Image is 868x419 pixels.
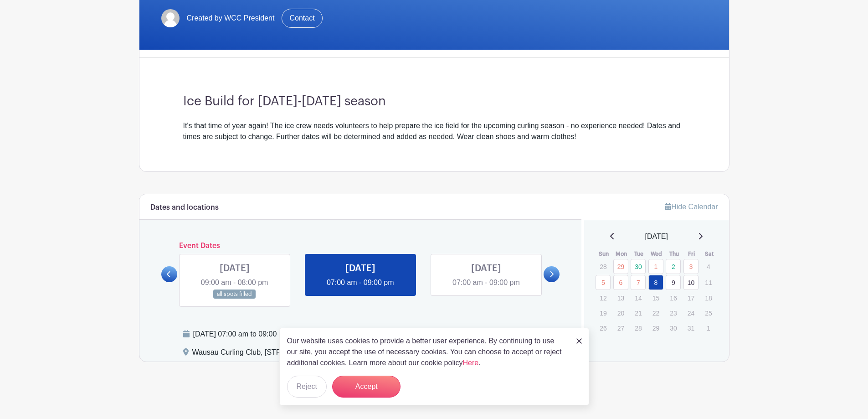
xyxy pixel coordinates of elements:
[648,306,663,320] p: 22
[613,249,631,259] th: Mon
[595,249,613,259] th: Sun
[596,291,611,305] p: 12
[665,203,718,211] a: Hide Calendar
[631,306,646,320] p: 21
[683,306,699,320] p: 24
[665,249,683,259] th: Thu
[596,321,611,335] p: 26
[613,306,628,320] p: 20
[666,259,681,274] a: 2
[463,359,479,367] a: Here
[701,259,716,274] p: 4
[701,275,716,290] p: 11
[332,376,401,398] button: Accept
[161,9,180,27] img: default-ce2991bfa6775e67f084385cd625a349d9dcbb7a52a09fb2fda1e96e2d18dcdb.png
[282,9,322,28] a: Contact
[192,347,337,362] div: Wausau Curling Club, [STREET_ADDRESS]
[648,321,663,335] p: 29
[648,249,666,259] th: Wed
[287,376,327,398] button: Reject
[177,242,544,250] h6: Event Dates
[613,275,628,290] a: 6
[683,249,701,259] th: Fri
[648,275,663,290] a: 8
[287,336,567,368] p: Our website uses cookies to provide a better user experience. By continuing to use our site, you ...
[701,291,716,305] p: 18
[683,321,699,335] p: 31
[666,306,681,320] p: 23
[683,275,699,290] a: 10
[613,259,628,274] a: 29
[187,13,275,24] span: Created by WCC President
[576,338,582,344] img: close_button-5f87c8562297e5c2d7936805f587ecaba9071eb48480494691a3f1689db116b3.svg
[631,259,646,274] a: 30
[193,329,437,340] div: [DATE] 07:00 am to 09:00 pm
[666,291,681,305] p: 16
[596,259,611,274] p: 28
[630,249,648,259] th: Tue
[648,291,663,305] p: 15
[701,306,716,320] p: 25
[596,306,611,320] p: 19
[596,275,611,290] a: 5
[666,275,681,290] a: 9
[613,291,628,305] p: 13
[700,249,718,259] th: Sat
[645,231,668,242] span: [DATE]
[183,94,685,109] h3: Ice Build for [DATE]-[DATE] season
[631,291,646,305] p: 14
[150,203,219,212] h6: Dates and locations
[631,275,646,290] a: 7
[701,321,716,335] p: 1
[183,120,685,142] div: It's that time of year again! The ice crew needs volunteers to help prepare the ice field for the...
[613,321,628,335] p: 27
[666,321,681,335] p: 30
[631,321,646,335] p: 28
[683,291,699,305] p: 17
[648,259,663,274] a: 1
[683,259,699,274] a: 3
